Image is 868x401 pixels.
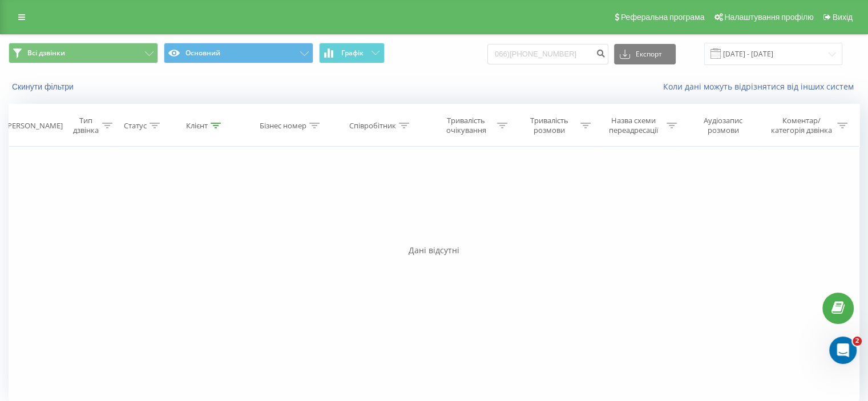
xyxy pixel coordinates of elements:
[9,43,158,63] button: Всі дзвінки
[663,81,859,92] a: Коли дані можуть відрізнятися вiд інших систем
[829,337,857,364] iframe: Intercom live chat
[164,43,313,63] button: Основний
[621,13,705,22] span: Реферальна програма
[853,337,862,346] span: 2
[5,121,63,131] div: [PERSON_NAME]
[72,116,99,135] div: Тип дзвінка
[9,245,859,256] div: Дані відсутні
[349,121,396,131] div: Співробітник
[604,116,664,135] div: Назва схеми переадресації
[487,44,608,64] input: Пошук за номером
[833,13,853,22] span: Вихід
[341,49,364,57] span: Графік
[614,44,676,64] button: Експорт
[724,13,813,22] span: Налаштування профілю
[438,116,495,135] div: Тривалість очікування
[260,121,306,131] div: Бізнес номер
[27,48,65,58] span: Всі дзвінки
[9,82,79,92] button: Скинути фільтри
[768,116,834,135] div: Коментар/категорія дзвінка
[319,43,385,63] button: Графік
[186,121,208,131] div: Клієнт
[690,116,757,135] div: Аудіозапис розмови
[124,121,147,131] div: Статус
[520,116,578,135] div: Тривалість розмови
